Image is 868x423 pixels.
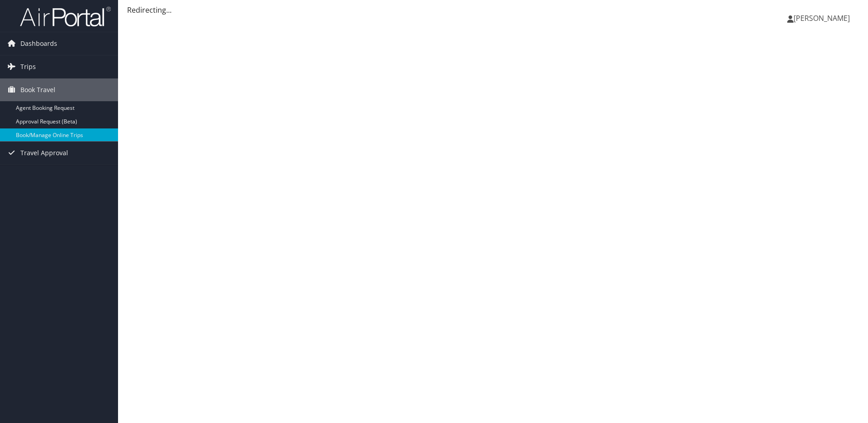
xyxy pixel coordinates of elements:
[20,6,111,27] img: airportal-logo.png
[20,79,55,101] span: Book Travel
[20,32,57,55] span: Dashboards
[20,142,68,164] span: Travel Approval
[20,55,36,78] span: Trips
[787,5,859,32] a: [PERSON_NAME]
[794,13,850,23] span: [PERSON_NAME]
[127,5,859,15] div: Redirecting...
